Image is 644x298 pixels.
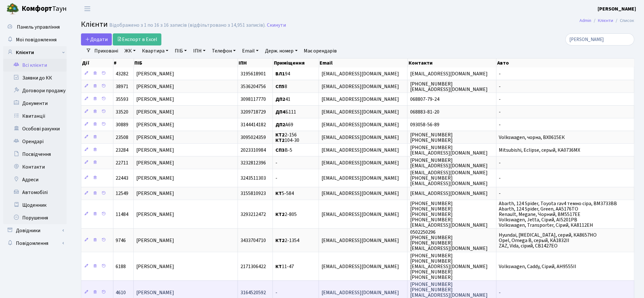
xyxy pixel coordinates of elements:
span: 2-156 104-30 [275,131,299,144]
span: Hyundai, [MEDICAL_DATA], серий, КА8657НО Opel, Omega B, серый, КА1832II ZAZ, Vida, сірий, СВ1427ЕО [499,232,597,249]
span: [PERSON_NAME] [136,211,174,218]
span: [EMAIL_ADDRESS][DOMAIN_NAME] [PHONE_NUMBER] [EMAIL_ADDRESS][DOMAIN_NAME] [410,169,488,187]
a: Заявки до КК [3,72,67,84]
span: 2171306422 [241,263,266,270]
a: Приховані [92,45,121,56]
span: [EMAIL_ADDRESS][DOMAIN_NAME] [322,121,399,128]
a: Мої повідомлення [3,33,67,46]
span: 093058-56-89 [410,121,439,128]
span: - [275,175,277,182]
span: 43282 [116,70,129,77]
span: Додати [85,36,108,43]
span: [PERSON_NAME] [136,159,174,166]
a: Автомобілі [3,186,67,199]
a: Документи [3,97,67,110]
span: [EMAIL_ADDRESS][DOMAIN_NAME] [322,190,399,197]
b: КТ [275,190,282,197]
span: [PHONE_NUMBER] [PHONE_NUMBER] [410,131,453,144]
a: Телефон [209,45,238,56]
a: Клієнти [598,17,613,24]
a: Скинути [267,22,286,28]
span: [PERSON_NAME] [136,147,174,154]
b: КТ2 [275,211,285,218]
span: [PERSON_NAME] [136,263,174,270]
b: Комфорт [22,3,52,14]
span: [PHONE_NUMBER] [PHONE_NUMBER] [PHONE_NUMBER] [PHONE_NUMBER] [EMAIL_ADDRESS][DOMAIN_NAME] [410,200,488,229]
span: Б111 [275,108,296,115]
span: 38971 [116,83,129,90]
span: 3232812396 [241,159,266,166]
span: 3095024359 [241,134,266,141]
span: - [275,289,277,296]
th: # [113,59,134,67]
b: КТ [275,263,282,270]
th: Контакти [408,59,497,67]
span: [PERSON_NAME] [136,190,174,197]
b: ДП2 [275,96,285,103]
b: ДП2 [275,121,285,128]
span: Таун [22,3,67,14]
span: [EMAIL_ADDRESS][DOMAIN_NAME] [322,175,399,182]
span: 3293212472 [241,211,266,218]
b: ВЛ1 [275,70,285,77]
span: 23508 [116,134,129,141]
span: В-5 [275,147,292,154]
span: - [499,70,501,77]
span: [EMAIL_ADDRESS][DOMAIN_NAME] [410,70,488,77]
span: 6188 [116,263,126,270]
span: [PHONE_NUMBER] [EMAIL_ADDRESS][DOMAIN_NAME] [410,144,488,156]
span: Клієнти [81,19,108,30]
span: 2023310984 [241,147,266,154]
span: Abarth, 124 Spider, Toyota rav4 темно сіра, ВМ3733ВВ Abarth, 124 Spider, Green, AA5176TO Renault,... [499,200,617,229]
li: Список [613,17,634,24]
a: Щоденник [3,199,67,211]
span: [PERSON_NAME] [136,175,174,182]
a: ПІБ [172,45,189,56]
span: [PERSON_NAME] [136,134,174,141]
span: 3243511303 [241,175,266,182]
span: 068883-81-20 [410,108,439,115]
span: 30889 [116,121,129,128]
span: - [499,121,501,128]
th: Приміщення [273,59,319,67]
input: Пошук... [566,33,634,45]
span: [PHONE_NUMBER] [EMAIL_ADDRESS][DOMAIN_NAME] [410,157,488,169]
a: [PERSON_NAME] [598,5,636,13]
span: - [499,190,501,197]
span: 2-805 [275,211,297,218]
span: 11-47 [275,263,294,270]
span: [EMAIL_ADDRESS][DOMAIN_NAME] [410,190,488,197]
span: [EMAIL_ADDRESS][DOMAIN_NAME] [322,263,399,270]
a: Довідники [3,224,67,237]
b: КТ2 [275,137,285,144]
span: - [499,159,501,166]
th: Дії [81,59,113,67]
span: 3209718729 [241,108,266,115]
span: 3144414182 [241,121,266,128]
span: [EMAIL_ADDRESS][DOMAIN_NAME] [322,83,399,90]
a: Панель управління [3,21,67,33]
span: 94 [275,70,290,77]
span: 0502250296 [PHONE_NUMBER] [PHONE_NUMBER] [EMAIL_ADDRESS][DOMAIN_NAME] [410,229,488,252]
span: 3098117770 [241,96,266,103]
span: [PHONE_NUMBER] [EMAIL_ADDRESS][DOMAIN_NAME] [410,80,488,93]
th: Авто [497,59,634,67]
a: Повідомлення [3,237,67,250]
span: - [499,175,501,182]
span: - [499,96,501,103]
span: 3536204756 [241,83,266,90]
span: - [499,108,501,115]
span: - [275,159,277,166]
span: 33520 [116,108,129,115]
span: 35593 [116,96,129,103]
span: 068807-79-24 [410,96,439,103]
b: [PERSON_NAME] [598,5,636,12]
a: Посвідчення [3,148,67,161]
span: Volkswagen, Caddy, Сірий, АН9555ІІ [499,263,577,270]
span: 9746 [116,237,126,244]
span: [EMAIL_ADDRESS][DOMAIN_NAME] [322,134,399,141]
span: 3164520592 [241,289,266,296]
span: [EMAIL_ADDRESS][DOMAIN_NAME] [322,96,399,103]
span: [PERSON_NAME] [136,121,174,128]
span: 23284 [116,147,129,154]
